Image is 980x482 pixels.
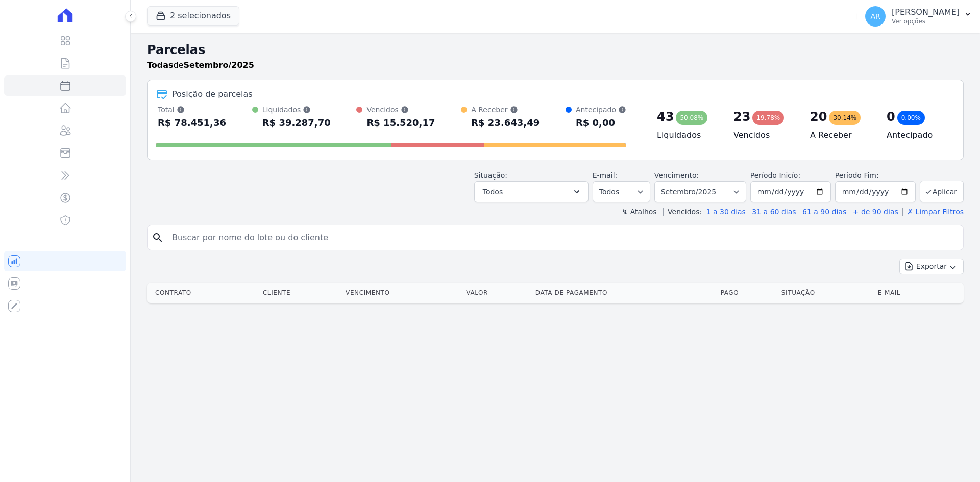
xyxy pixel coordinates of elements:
[147,59,254,71] p: de
[576,115,626,131] div: R$ 0,00
[750,171,800,180] label: Período Inicío:
[899,259,964,274] button: Exportar
[777,283,874,303] th: Situação
[810,129,870,141] h4: A Receber
[172,88,253,100] div: Posição de parcelas
[829,111,861,125] div: 30,14%
[752,111,784,125] div: 19,78%
[147,6,239,26] button: 2 selecionados
[462,283,531,303] th: Valor
[920,181,964,202] button: Aplicar
[887,109,895,125] div: 0
[147,41,964,59] h2: Parcelas
[341,283,462,303] th: Vencimento
[853,208,898,216] a: + de 90 dias
[857,2,980,31] button: AR [PERSON_NAME] Ver opções
[733,109,750,125] div: 23
[259,283,341,303] th: Cliente
[593,171,618,180] label: E-mail:
[471,105,540,115] div: A Receber
[166,227,959,248] input: Buscar por nome do lote ou do cliente
[184,60,254,70] strong: Setembro/2025
[802,208,846,216] a: 61 a 90 dias
[366,115,435,131] div: R$ 15.520,17
[483,186,503,198] span: Todos
[892,17,960,26] p: Ver opções
[733,129,794,141] h4: Vencidos
[262,105,331,115] div: Liquidados
[717,283,777,303] th: Pago
[902,208,964,216] a: ✗ Limpar Filtros
[870,13,880,20] span: AR
[366,105,435,115] div: Vencidos
[706,208,746,216] a: 1 a 30 dias
[152,232,164,244] i: search
[262,115,331,131] div: R$ 39.287,70
[158,115,226,131] div: R$ 78.451,36
[892,7,960,17] p: [PERSON_NAME]
[147,60,174,70] strong: Todas
[531,283,717,303] th: Data de Pagamento
[663,208,702,216] label: Vencidos:
[657,109,674,125] div: 43
[810,109,827,125] div: 20
[897,111,925,125] div: 0,00%
[887,129,947,141] h4: Antecipado
[835,170,916,181] label: Período Fim:
[654,171,699,180] label: Vencimento:
[158,105,226,115] div: Total
[622,208,656,216] label: ↯ Atalhos
[657,129,717,141] h4: Liquidados
[752,208,796,216] a: 31 a 60 dias
[676,111,707,125] div: 50,08%
[147,283,259,303] th: Contrato
[576,105,626,115] div: Antecipado
[474,181,589,202] button: Todos
[471,115,540,131] div: R$ 23.643,49
[874,283,945,303] th: E-mail
[474,171,507,180] label: Situação:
